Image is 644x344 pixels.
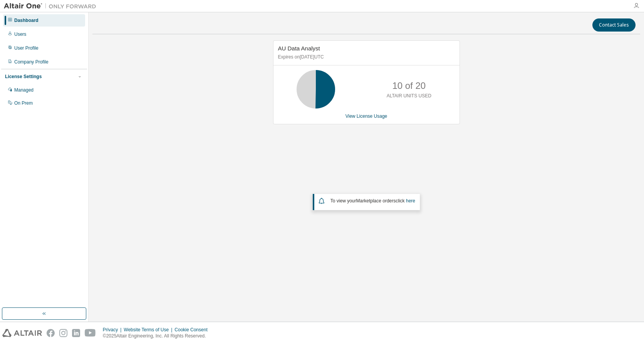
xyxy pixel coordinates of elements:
div: Users [14,31,26,37]
div: Managed [14,87,34,93]
span: To view your click [330,198,415,204]
img: altair_logo.svg [2,329,42,337]
div: Company Profile [14,59,49,65]
img: Altair One [4,2,100,10]
p: 10 of 20 [392,79,426,92]
a: here [406,198,415,204]
img: facebook.svg [47,329,55,337]
span: AU Data Analyst [278,45,320,52]
button: Contact Sales [592,18,636,32]
div: Website Terms of Use [124,327,174,333]
p: © 2025 Altair Engineering, Inc. All Rights Reserved. [103,333,212,339]
img: youtube.svg [85,329,96,337]
div: Privacy [103,327,124,333]
img: linkedin.svg [72,329,80,337]
p: ALTAIR UNITS USED [387,93,431,99]
div: License Settings [5,73,42,80]
p: Expires on [DATE] UTC [278,54,453,60]
a: View License Usage [345,114,387,119]
em: Marketplace orders [356,198,396,204]
div: Dashboard [14,17,39,23]
div: Cookie Consent [174,327,212,333]
div: User Profile [14,45,39,51]
div: On Prem [14,100,33,106]
img: instagram.svg [59,329,67,337]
